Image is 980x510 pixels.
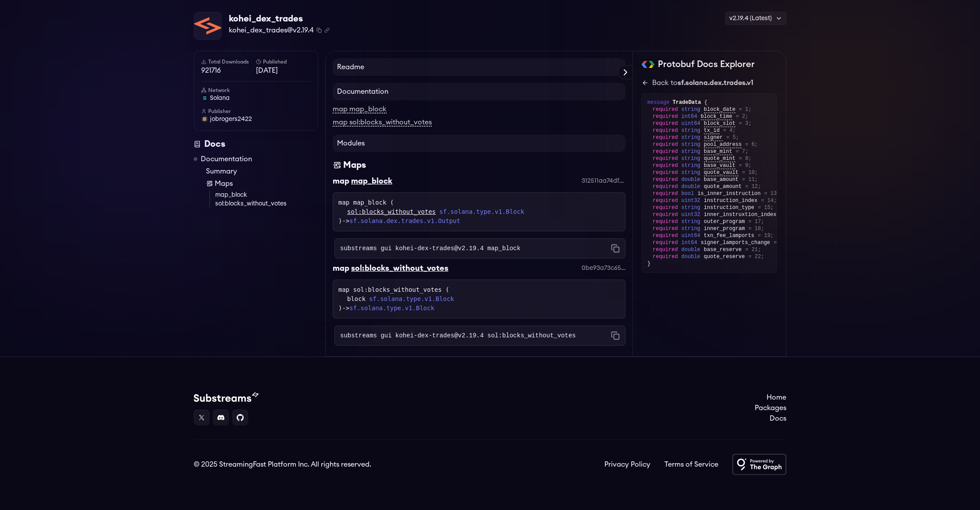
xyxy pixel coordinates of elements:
span: = 5; [726,134,739,141]
span: double [682,176,700,183]
span: inner_instruxtion_index [704,211,777,218]
img: solana [201,95,208,102]
span: required [653,204,678,211]
span: instruction_index [704,197,757,204]
span: required [653,190,678,197]
a: sf.solana.dex.trades.v1.Output [349,217,460,224]
span: required [653,225,678,232]
span: string [682,162,700,169]
span: bool [682,190,694,197]
span: pool_address [704,142,742,148]
span: signer_lamports_change [701,239,770,246]
span: base_reserve [704,246,742,253]
div: map map_block ( ) [338,198,620,226]
div: block [347,294,620,304]
span: block_slot [704,120,735,127]
span: block_time [701,113,732,120]
span: = 3; [739,120,752,127]
div: Back to [652,78,753,88]
div: © 2025 StreamingFast Platform Inc. All rights reserved. [194,459,371,470]
img: Package Logo [194,12,221,39]
div: sol:blocks_without_votes [351,262,448,274]
img: Map icon [206,180,213,187]
a: sf.solana.type.v1.Block [349,305,434,312]
img: User Avatar [201,116,208,123]
div: 0be93a73c65aa8ec2de4b1a47209edeea493ff29 [582,264,625,273]
a: Packages [755,403,786,413]
h4: Modules [333,135,625,152]
span: 921716 [201,65,256,76]
span: = 1; [739,106,752,113]
span: = 8; [739,155,752,162]
span: uint32 [682,197,700,204]
span: string [682,225,700,232]
span: = 10; [742,169,758,176]
div: } [647,260,771,267]
img: Maps icon [333,159,341,171]
span: required [653,134,678,141]
button: Copy command to clipboard [611,331,620,340]
div: map sol:blocks_without_votes ( ) [338,285,620,313]
h6: Published [256,58,311,65]
h4: Readme [333,58,625,76]
span: required [653,120,678,127]
span: = 14; [761,197,777,204]
span: required [653,176,678,183]
span: string [682,127,700,134]
h6: Network [201,87,311,94]
span: required [653,106,678,113]
span: int64 [682,113,697,120]
h2: Protobuf Docs Explorer [658,58,755,71]
span: base_amount [704,176,739,183]
h6: Total Downloads [201,58,256,65]
span: message [647,99,669,106]
a: sf.solana.type.v1.Block [369,294,454,304]
span: int64 [682,239,697,246]
div: map_block [351,175,392,187]
button: Copy .spkg link to clipboard [324,28,330,33]
span: uint32 [682,211,700,218]
span: = 17; [748,218,764,225]
span: required [653,127,678,134]
span: = 6; [745,141,758,148]
span: jobrogers2422 [210,115,252,124]
a: map_block [215,191,318,199]
span: = 2; [736,113,749,120]
code: substreams gui kohei-dex-trades@v2.19.4 map_block [340,244,521,253]
span: = 15; [758,204,774,211]
code: substreams gui kohei-dex-trades@v2.19.4 sol:blocks_without_votes [340,331,576,340]
span: = 13; [764,190,780,197]
span: required [653,183,678,190]
span: = 4; [723,127,736,134]
span: double [682,253,700,260]
span: instruction_type [704,204,754,211]
img: Protobuf [642,61,654,68]
button: Copy package name and version [316,28,322,33]
span: base_vault [704,163,735,169]
a: Terms of Service [664,459,718,470]
span: solana [210,94,230,103]
span: base_mint [704,149,732,155]
div: map [333,175,349,187]
a: sol:blocks_without_votes [347,207,436,216]
span: sf.solana.dex.trades.v1 [678,79,753,86]
span: signer [704,135,723,141]
span: = 18; [748,225,764,232]
span: string [682,141,700,148]
span: string [682,169,700,176]
span: required [653,246,678,253]
span: required [653,113,678,120]
span: string [682,106,700,113]
a: Privacy Policy [604,459,650,470]
span: required [653,155,678,162]
a: Documentation [201,154,252,164]
a: Summary [206,166,318,177]
span: = 19; [758,232,774,239]
img: Powered by The Graph [732,454,786,475]
a: Home [755,392,786,403]
button: Copy command to clipboard [611,244,620,253]
span: [DATE] [256,65,311,76]
span: is_inner_instruction [697,190,760,197]
span: txn_fee_lamports [704,232,754,239]
span: quote_vault [704,170,739,176]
